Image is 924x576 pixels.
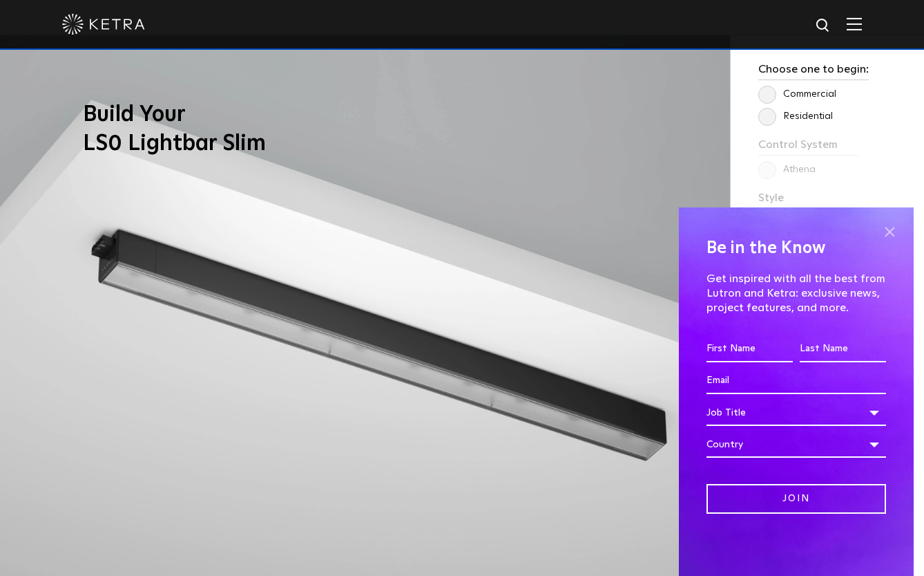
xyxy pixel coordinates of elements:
p: Get inspired with all the best from Lutron and Ketra: exclusive news, project features, and more. [706,272,886,315]
input: Last Name [800,336,886,362]
img: Hamburger%20Nav.svg [847,17,862,30]
div: Country [706,431,886,458]
div: Job Title [706,400,886,426]
input: Email [706,368,886,394]
h4: Be in the Know [706,235,886,261]
img: search icon [815,17,832,35]
img: ketra-logo-2019-white [62,14,145,35]
h3: Choose one to begin: [758,63,869,80]
label: Residential [758,111,833,122]
label: Commercial [758,89,836,100]
input: First Name [706,336,793,362]
input: Join [706,484,886,514]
